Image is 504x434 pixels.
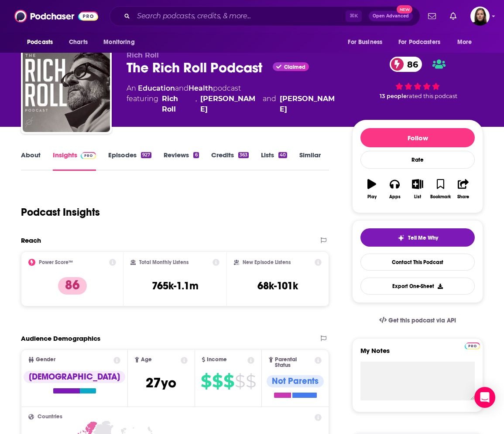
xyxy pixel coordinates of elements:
[389,194,401,200] div: Apps
[141,357,152,363] span: Age
[397,5,412,14] span: New
[360,228,475,247] button: tell me why sparkleTell Me Why
[146,374,176,391] span: 27 yo
[372,310,463,331] a: Get this podcast via API
[14,8,98,24] img: Podchaser - Follow, Share and Rate Podcasts
[380,93,407,99] span: 13 people
[267,375,324,387] div: Not Parents
[97,34,146,51] button: open menu
[408,234,438,241] span: Tell Me Why
[398,57,422,72] span: 86
[223,374,234,388] span: $
[127,94,338,115] span: featuring
[138,84,175,92] a: Education
[452,173,475,205] button: Share
[470,7,490,26] button: Show profile menu
[280,94,338,115] a: Dr. Lisa Damour
[360,346,475,362] label: My Notes
[127,51,159,59] span: Rich Roll
[360,254,475,271] a: Contact This Podcast
[81,152,96,159] img: Podchaser Pro
[238,152,249,158] div: 363
[200,94,259,115] a: Adam Skolnick
[139,259,189,265] h2: Total Monthly Listens
[193,152,199,158] div: 6
[201,374,211,388] span: $
[414,194,421,200] div: List
[189,84,213,92] a: Health
[470,7,490,26] img: User Profile
[246,374,256,388] span: $
[23,45,110,132] img: The Rich Roll Podcast
[141,152,151,158] div: 927
[162,94,192,115] a: Rich Roll
[360,128,475,147] button: Follow
[451,34,483,51] button: open menu
[108,151,151,171] a: Episodes927
[284,65,305,69] span: Claimed
[195,94,197,115] span: ,
[446,9,460,24] a: Show notifications dropdown
[425,9,439,24] a: Show notifications dropdown
[36,357,55,363] span: Gender
[211,151,249,171] a: Credits363
[53,151,96,171] a: InsightsPodchaser Pro
[429,173,452,205] button: Bookmark
[360,151,475,169] div: Rate
[27,36,53,48] span: Podcasts
[299,151,321,171] a: Similar
[103,36,134,48] span: Monitoring
[39,259,73,265] h2: Power Score™
[175,84,189,92] span: and
[360,278,475,295] button: Export One-Sheet
[352,51,483,105] div: 86 13 peoplerated this podcast
[110,6,420,26] div: Search podcasts, credits, & more...
[21,34,64,51] button: open menu
[278,152,287,158] div: 40
[407,93,457,99] span: rated this podcast
[164,151,199,171] a: Reviews6
[369,11,413,21] button: Open AdvancedNew
[24,371,125,383] div: [DEMOGRAPHIC_DATA]
[470,7,490,26] span: Logged in as BevCat3
[383,173,406,205] button: Apps
[275,357,313,368] span: Parental Status
[134,9,346,23] input: Search podcasts, credits, & more...
[38,414,62,420] span: Countries
[63,34,93,51] a: Charts
[360,173,383,205] button: Play
[457,36,472,48] span: More
[152,279,199,292] h3: 765k-1.1m
[212,374,223,388] span: $
[398,36,440,48] span: For Podcasters
[21,206,100,219] h1: Podcast Insights
[367,194,377,200] div: Play
[465,342,480,349] img: Podchaser Pro
[21,334,100,342] h2: Audience Demographics
[406,173,429,205] button: List
[474,387,495,408] div: Open Intercom Messenger
[243,259,291,265] h2: New Episode Listens
[261,151,287,171] a: Lists40
[21,236,41,244] h2: Reach
[207,357,227,363] span: Income
[263,94,276,115] span: and
[346,10,362,22] span: ⌘ K
[457,194,469,200] div: Share
[390,57,422,72] a: 86
[393,34,453,51] button: open menu
[257,279,298,292] h3: 68k-101k
[69,36,88,48] span: Charts
[373,14,409,18] span: Open Advanced
[127,83,338,115] div: An podcast
[348,36,382,48] span: For Business
[21,151,41,171] a: About
[58,277,87,295] p: 86
[398,234,405,241] img: tell me why sparkle
[235,374,245,388] span: $
[465,341,480,349] a: Pro website
[342,34,393,51] button: open menu
[430,194,451,200] div: Bookmark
